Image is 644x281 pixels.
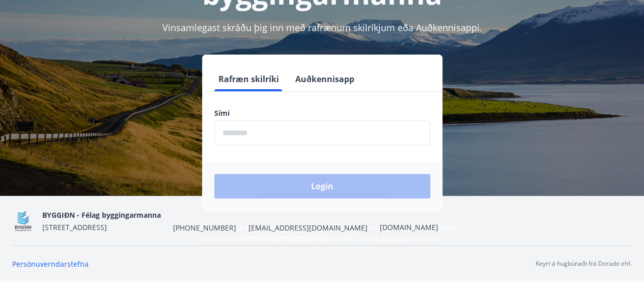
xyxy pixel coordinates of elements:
[214,67,283,91] button: Rafræn skilríki
[12,259,89,269] a: Persónuverndarstefna
[42,210,161,220] span: BYGGIÐN - Félag byggingarmanna
[12,210,34,232] img: BKlGVmlTW1Qrz68WFGMFQUcXHWdQd7yePWMkvn3i.png
[291,67,358,91] button: Auðkennisapp
[173,223,236,233] span: [PHONE_NUMBER]
[162,21,482,34] span: Vinsamlegast skráðu þig inn með rafrænum skilríkjum eða Auðkennisappi.
[248,223,368,233] span: [EMAIL_ADDRESS][DOMAIN_NAME]
[247,233,323,243] a: Persónuverndarstefna
[42,222,107,232] span: [STREET_ADDRESS]
[536,259,632,268] p: Keyrt á hugbúnaði frá Dorado ehf.
[380,222,438,232] a: [DOMAIN_NAME]
[214,108,430,118] label: Sími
